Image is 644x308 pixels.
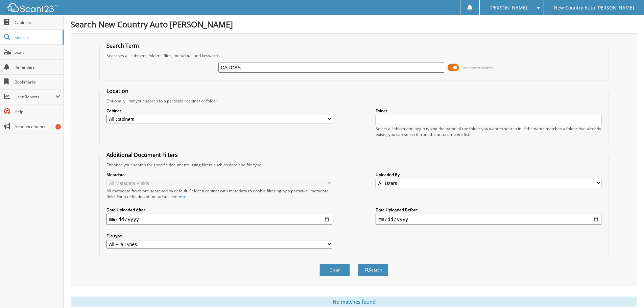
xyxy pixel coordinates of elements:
label: Uploaded By [376,172,601,177]
span: Reminders [15,64,60,70]
div: All metadata fields are searched by default. Select a cabinet with metadata to enable filtering b... [106,188,332,199]
h1: Search New Country Auto [PERSON_NAME] [71,19,637,30]
label: Cabinet [106,108,332,114]
label: Metadata [106,172,332,177]
label: Date Uploaded Before [376,207,601,213]
a: here [177,194,186,199]
input: start [106,214,332,225]
div: 1 [55,124,61,129]
img: scan123-logo-white.svg [7,3,57,12]
div: Searches all cabinets, folders, files, metadata, and keywords [103,53,605,58]
label: File type [106,233,332,239]
button: Clear [319,264,350,276]
legend: Location [103,87,132,95]
button: Search [358,264,388,276]
label: Folder [376,108,601,114]
div: Select a cabinet and begin typing the name of the folder you want to search in. If the name match... [376,126,601,137]
div: Optionally limit your search to a particular cabinet or folder [103,98,605,104]
span: [PERSON_NAME] [490,6,527,10]
input: end [376,214,601,225]
span: Advanced Search [463,65,493,70]
div: No matches found [71,297,637,307]
span: Scan [15,49,60,55]
label: Date Uploaded After [106,207,332,213]
div: Enhance your search for specific documents using filters such as date and file type. [103,162,605,168]
legend: Search Term [103,42,142,49]
span: Bookmarks [15,79,60,85]
span: Cabinets [15,20,60,25]
legend: Additional Document Filters [103,151,181,159]
span: New Country Auto [PERSON_NAME] [554,6,634,10]
span: User Reports [15,94,55,100]
span: Help [15,109,60,115]
span: Search [15,34,59,40]
span: Announcements [15,124,60,129]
